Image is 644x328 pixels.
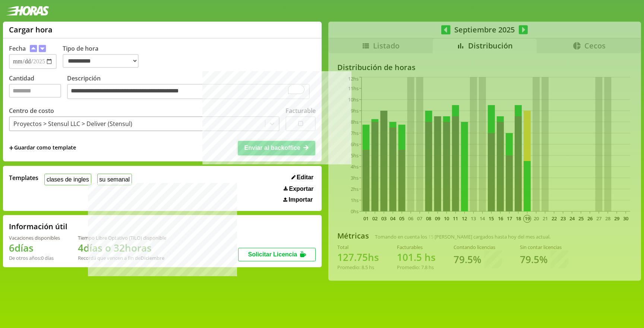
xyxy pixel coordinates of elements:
div: Proyectos > Stensul LLC > Deliver (Stensul) [13,120,132,128]
b: Diciembre [141,255,164,261]
span: Templates [9,174,38,182]
label: Facturable [285,107,316,115]
h2: Información útil [9,221,67,231]
div: Tiempo Libre Optativo (TiLO) disponible [78,234,166,241]
button: Exportar [281,185,316,193]
span: +Guardar como template [9,144,76,152]
span: Importar [288,196,313,203]
span: Editar [297,174,313,181]
input: Cantidad [9,84,61,98]
div: Vacaciones disponibles [9,234,60,241]
label: Descripción [67,74,316,101]
span: Exportar [289,186,314,192]
label: Centro de costo [9,107,54,115]
button: clases de ingles [44,174,91,185]
img: logotipo [6,6,49,16]
select: Tipo de hora [63,54,139,68]
span: Solicitar Licencia [248,251,297,258]
label: Tipo de hora [63,44,145,69]
span: + [9,144,13,152]
textarea: To enrich screen reader interactions, please activate Accessibility in Grammarly extension settings [67,84,310,100]
div: De otros años: 0 días [9,255,60,261]
button: Solicitar Licencia [238,248,316,261]
label: Fecha [9,44,26,53]
button: Editar [289,174,316,181]
button: su semanal [97,174,132,185]
h1: 4 días o 32 horas [78,241,166,255]
h1: 6 días [9,241,60,255]
span: Enviar al backoffice [244,145,300,151]
label: Cantidad [9,74,67,101]
h1: Cargar hora [9,25,53,35]
button: Enviar al backoffice [238,141,315,155]
div: Recordá que vencen a fin de [78,255,166,261]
